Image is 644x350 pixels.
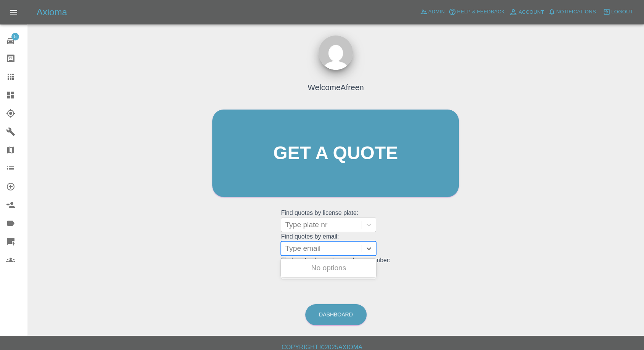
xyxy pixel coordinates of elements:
[281,260,376,276] div: No options
[447,6,506,18] button: Help & Feedback
[308,81,364,93] h4: Welcome Afreen
[611,8,633,16] span: Logout
[212,110,459,197] a: Get a quote
[507,6,546,18] a: Account
[305,304,367,325] a: Dashboard
[546,6,598,18] button: Notifications
[418,6,447,18] a: Admin
[319,35,353,70] img: ...
[11,33,19,40] span: 5
[281,233,390,256] grid: Find quotes by email:
[457,8,505,16] span: Help & Feedback
[601,6,635,18] button: Logout
[5,3,23,21] button: Open drawer
[281,257,390,279] grid: Find quotes by customer phone number:
[281,210,390,232] grid: Find quotes by license plate:
[519,8,544,17] span: Account
[556,8,596,16] span: Notifications
[37,6,67,18] h5: Axioma
[428,8,445,16] span: Admin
